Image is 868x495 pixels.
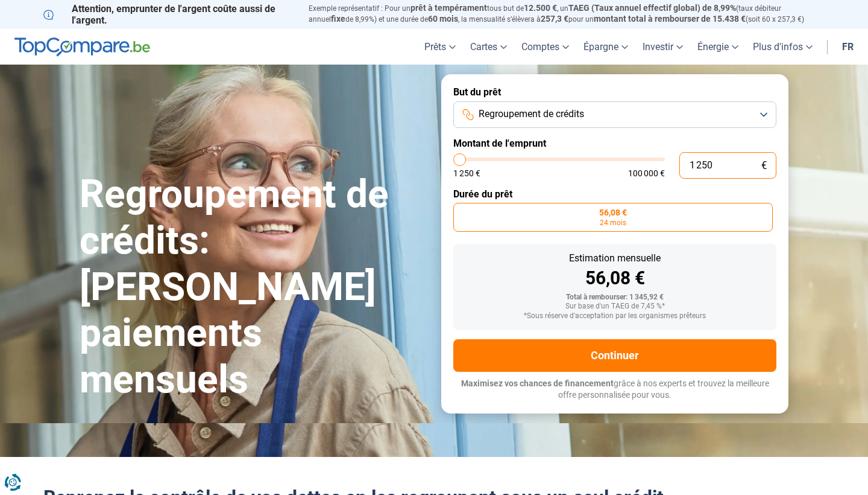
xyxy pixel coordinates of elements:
[463,269,767,287] div: 56,08 €
[463,29,514,65] a: Cartes
[463,302,767,311] div: Sur base d'un TAEG de 7,45 %*
[600,219,626,226] span: 24 mois
[463,254,767,263] div: Estimation mensuelle
[453,138,776,149] label: Montant de l'emprunt
[453,378,776,401] p: grâce à nos experts et trouvez la meilleure offre personnalisée pour vous.
[576,29,635,65] a: Épargne
[410,3,487,13] span: prêt à tempérament
[453,86,776,98] label: But du prêt
[599,208,627,217] span: 56,08 €
[690,29,746,65] a: Énergie
[746,29,820,65] a: Plus d'infos
[453,339,776,372] button: Continuer
[43,3,294,26] p: Attention, emprunter de l'argent coûte aussi de l'argent.
[331,14,345,24] span: fixe
[461,378,614,388] span: Maximisez vos chances de financement
[568,3,736,13] span: TAEG (Taux annuel effectif global) de 8,99%
[417,29,463,65] a: Prêts
[463,312,767,321] div: *Sous réserve d'acceptation par les organismes prêteurs
[453,188,776,200] label: Durée du prêt
[479,107,584,121] span: Regroupement de crédits
[309,3,825,25] p: Exemple représentatif : Pour un tous but de , un (taux débiteur annuel de 8,99%) et une durée de ...
[453,101,776,128] button: Regroupement de crédits
[541,14,568,24] span: 257,3 €
[594,14,746,24] span: montant total à rembourser de 15.438 €
[428,14,458,24] span: 60 mois
[453,169,480,177] span: 1 250 €
[524,3,557,13] span: 12.500 €
[835,29,861,65] a: fr
[514,29,576,65] a: Comptes
[635,29,690,65] a: Investir
[80,171,427,403] h1: Regroupement de crédits: [PERSON_NAME] paiements mensuels
[14,37,150,57] img: TopCompare
[628,169,665,177] span: 100 000 €
[761,161,767,171] span: €
[463,293,767,302] div: Total à rembourser: 1 345,92 €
